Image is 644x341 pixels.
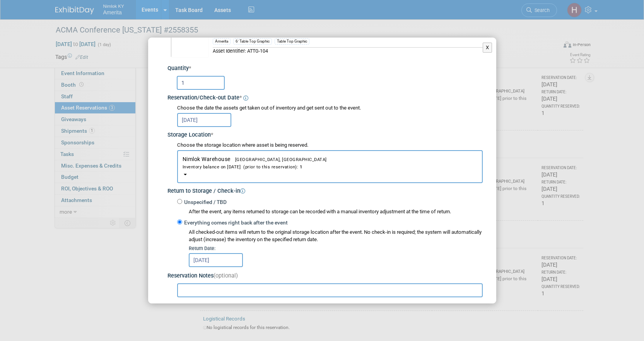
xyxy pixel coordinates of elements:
[177,142,483,149] div: Choose the storage location where asset is being reserved.
[298,165,302,170] span: 1
[167,185,483,195] div: Return to Storage / Check-in
[183,156,477,170] span: Nimlok Warehouse
[182,199,227,206] label: Unspecified / TBD
[231,157,327,162] span: [GEOGRAPHIC_DATA], [GEOGRAPHIC_DATA]
[177,150,483,183] button: Nimlok Warehouse[GEOGRAPHIC_DATA], [GEOGRAPHIC_DATA]Inventory balance on [DATE] (prior to this re...
[213,47,483,55] div: Asset Identifier: ATTG-104
[213,38,231,45] div: Amerita
[167,272,483,280] div: Reservation Notes
[189,253,243,267] input: Return Date
[275,38,309,45] div: Table Top Graphic
[177,105,483,112] div: Choose the date the assets get taken out of inventory and get sent out to the event.
[183,163,477,170] div: Inventory balance on [DATE] (prior to this reservation):
[182,219,288,227] label: Everything comes right back after the event
[214,272,238,279] span: (optional)
[177,206,483,216] div: After the event, any items returned to storage can be recorded with a manual inventory adjustment...
[167,65,483,73] div: Quantity
[167,129,483,139] div: Storage Location
[483,43,492,53] button: X
[167,92,483,102] div: Reservation/Check-out Date
[189,229,483,243] div: All checked-out items will return to the original storage location after the event. No check-in i...
[177,113,231,127] input: Reservation Date
[233,38,272,45] div: 6' Table Top Graphic
[189,245,483,252] div: Return Date:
